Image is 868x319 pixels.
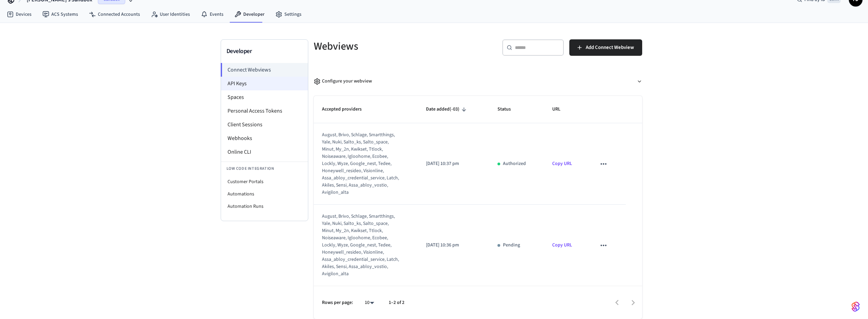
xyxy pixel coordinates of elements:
a: Settings [270,8,307,21]
h3: Developer [226,47,302,56]
li: Webhooks [221,131,308,145]
li: Client Sessions [221,118,308,131]
img: SeamLogoGradient.69752ec5.svg [852,301,860,312]
span: URL [552,104,569,115]
a: Developer [229,8,270,21]
button: Configure your webview [314,72,642,90]
li: Spaces [221,90,308,104]
a: User Identities [145,8,195,21]
div: august, brivo, schlage, smartthings, yale, nuki, salto_ks, salto_space, minut, my_2n, kwikset, tt... [322,213,401,278]
li: Personal Access Tokens [221,104,308,118]
table: sticky table [314,96,642,286]
li: Connect Webviews [221,63,308,77]
a: Copy URL [552,160,572,167]
a: ACS Systems [37,8,83,21]
a: Devices [1,8,37,21]
a: Copy URL [552,242,572,248]
li: Automations [221,188,308,200]
div: Configure your webview [314,78,372,85]
li: API Keys [221,77,308,90]
span: Accepted providers [322,104,371,115]
p: Pending [503,242,520,249]
p: [DATE] 10:36 pm [426,242,481,249]
li: Low Code Integration [221,162,308,176]
div: august, brivo, schlage, smartthings, yale, nuki, salto_ks, salto_space, minut, my_2n, kwikset, tt... [322,131,401,196]
p: Authorized [503,160,526,167]
span: Date added(-03) [426,104,468,115]
li: Customer Portals [221,176,308,188]
p: 1–2 of 2 [389,299,404,306]
p: [DATE] 10:37 pm [426,160,481,167]
button: Add Connect Webview [569,39,642,56]
li: Automation Runs [221,200,308,213]
p: Rows per page: [322,299,353,306]
a: Connected Accounts [83,8,145,21]
li: Online CLI [221,145,308,159]
span: Add Connect Webview [586,43,634,52]
div: 10 [361,298,378,308]
span: Status [497,104,520,115]
a: Events [195,8,229,21]
h5: Webviews [314,39,474,53]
